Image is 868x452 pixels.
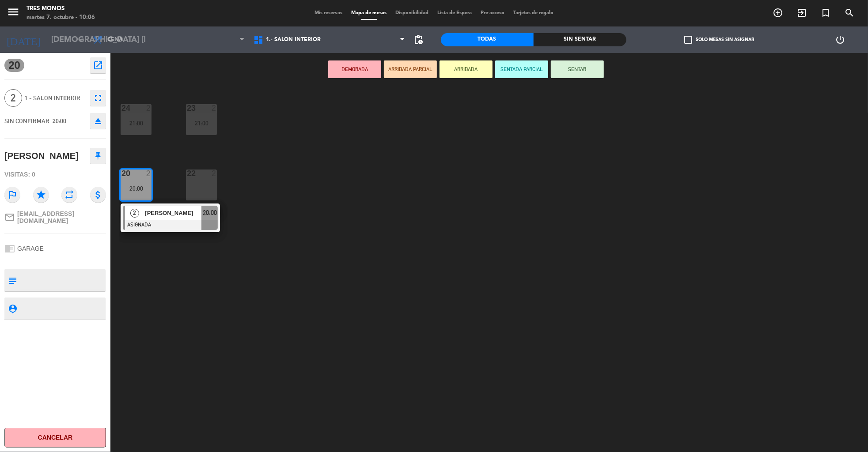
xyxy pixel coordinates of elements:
[107,37,123,43] span: Cena
[347,11,391,15] span: Mapa de mesas
[413,34,424,45] span: pending_actions
[384,60,437,78] button: ARRIBADA PARCIAL
[4,149,79,163] div: [PERSON_NAME]
[551,60,604,78] button: SENTAR
[4,210,106,224] a: mail_outline[EMAIL_ADDRESS][DOMAIN_NAME]
[33,187,49,203] i: star
[4,212,15,222] i: mail_outline
[146,104,152,112] div: 2
[146,169,152,177] div: 2
[90,113,106,129] button: eject
[93,116,103,126] i: eject
[310,11,347,15] span: Mis reservas
[4,59,24,72] span: 20
[534,33,626,46] div: Sin sentar
[203,207,217,218] span: 20:00
[121,104,122,112] div: 24
[93,60,103,71] i: open_in_new
[684,36,754,44] label: Solo mesas sin asignar
[90,57,106,73] button: open_in_new
[328,60,381,78] button: DEMORADA
[212,169,217,177] div: 2
[820,8,831,18] i: turned_in_not
[684,36,692,44] span: check_box_outline_blank
[145,208,201,218] span: [PERSON_NAME]
[476,11,509,15] span: Pre-acceso
[186,120,217,126] div: 21:00
[187,169,187,177] div: 22
[7,5,20,22] button: menu
[53,117,66,124] span: 20:00
[93,93,103,103] i: fullscreen
[121,169,122,177] div: 20
[844,8,855,18] i: search
[90,90,106,106] button: fullscreen
[495,60,548,78] button: SENTADA PARCIAL
[4,89,22,107] span: 2
[4,243,15,254] i: chrome_reader_mode
[212,104,217,112] div: 2
[433,11,476,15] span: Lista de Espera
[509,11,558,15] span: Tarjetas de regalo
[835,34,845,45] i: power_settings_new
[4,117,49,124] span: SIN CONFIRMAR
[76,34,86,45] i: arrow_drop_down
[4,428,106,448] button: Cancelar
[8,304,17,313] i: person_pin
[796,8,807,18] i: exit_to_app
[266,37,321,43] span: 1.- Salon Interior
[90,187,106,203] i: attach_money
[25,93,86,103] span: 1.- Salon Interior
[4,187,20,203] i: outlined_flag
[773,8,783,18] i: add_circle_outline
[130,209,139,218] span: 2
[441,33,534,46] div: Todas
[27,4,95,13] div: Tres Monos
[27,13,95,22] div: martes 7. octubre - 10:06
[8,275,17,285] i: subject
[7,5,20,19] i: menu
[121,120,152,126] div: 21:00
[187,104,187,112] div: 23
[61,187,77,203] i: repeat
[440,60,493,78] button: ARRIBADA
[391,11,433,15] span: Disponibilidad
[17,245,44,252] span: GARAGE
[17,210,106,224] span: [EMAIL_ADDRESS][DOMAIN_NAME]
[4,167,106,182] div: Visitas: 0
[121,185,152,192] div: 20:00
